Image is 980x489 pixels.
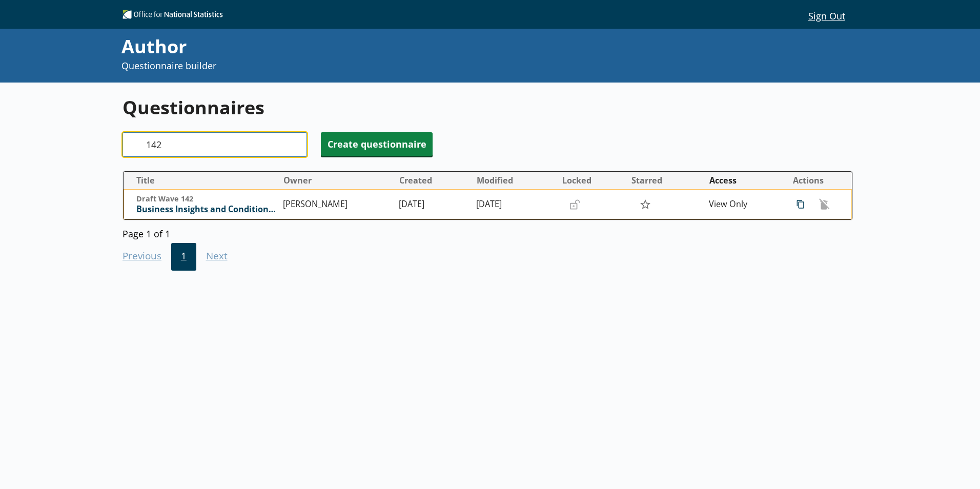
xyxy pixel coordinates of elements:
td: [PERSON_NAME] [279,190,395,219]
td: View Only [704,190,782,219]
button: 1 [171,243,196,271]
button: Title [128,172,278,189]
button: Starred [627,172,704,189]
input: Search questionnaire titles [122,132,307,157]
span: Business Insights and Conditions Survey (BICS) [136,204,278,215]
p: Questionnaire builder [121,59,660,72]
h1: Questionnaires [122,95,853,120]
button: Star [634,195,656,214]
td: [DATE] [395,190,472,219]
td: [DATE] [472,190,557,219]
div: Author [121,34,660,59]
span: Draft Wave 142 [136,194,278,204]
button: Create questionnaire [321,132,433,156]
button: Modified [473,172,557,189]
button: Access [705,172,781,189]
th: Actions [782,172,852,190]
button: Sign Out [800,7,853,24]
div: Page 1 of 1 [122,225,853,240]
button: Created [395,172,472,189]
button: Owner [279,172,395,189]
button: Locked [558,172,626,189]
